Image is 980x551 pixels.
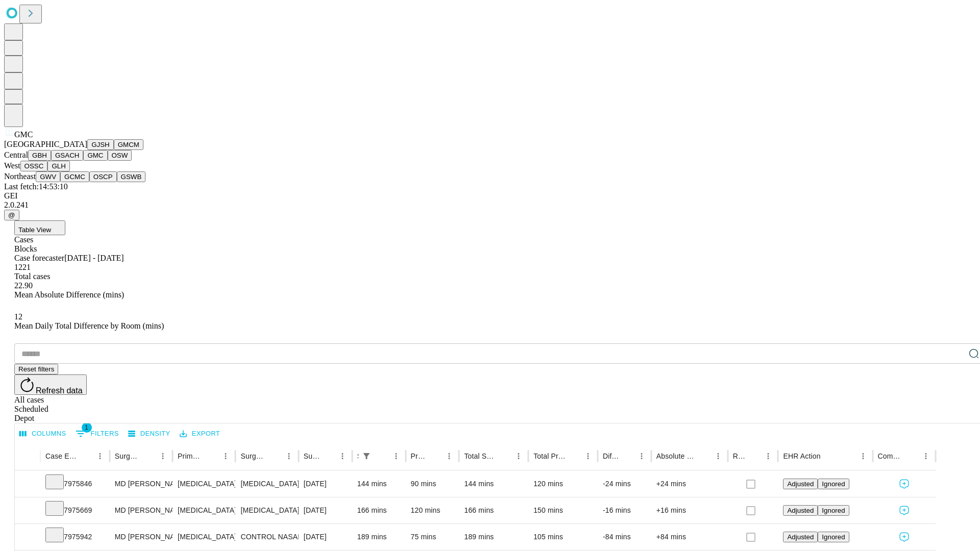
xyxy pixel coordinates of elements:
[20,529,35,546] button: Expand
[411,497,454,523] div: 120 mins
[787,480,814,488] span: Adjusted
[240,452,266,460] div: Surgery Name
[357,452,358,460] div: Scheduled In Room Duration
[45,497,105,523] div: 7975669
[411,471,454,497] div: 90 mins
[114,139,143,150] button: GMCM
[818,505,849,516] button: Ignored
[464,452,496,460] div: Total Scheduled Duration
[656,452,696,460] div: Absolute Difference
[464,471,523,497] div: 144 mins
[822,449,836,463] button: Sort
[4,201,976,210] div: 2.0.241
[115,497,167,523] div: MD [PERSON_NAME]
[45,452,78,460] div: Case Epic Id
[304,452,320,460] div: Surgery Date
[359,449,374,463] div: 1 active filter
[28,150,51,161] button: GBH
[267,449,282,463] button: Sort
[818,479,849,489] button: Ignored
[783,505,818,516] button: Adjusted
[357,524,401,550] div: 189 mins
[822,480,845,488] span: Ignored
[218,449,233,463] button: Menu
[357,471,401,497] div: 144 mins
[178,524,230,550] div: [MEDICAL_DATA]
[634,449,649,463] button: Menu
[64,254,124,262] span: [DATE] - [DATE]
[818,532,849,542] button: Ignored
[14,130,33,139] span: GMC
[4,140,87,148] span: [GEOGRAPHIC_DATA]
[115,452,140,460] div: Surgeon Name
[47,161,69,171] button: GLH
[656,471,723,497] div: +24 mins
[4,182,68,191] span: Last fetch: 14:53:10
[533,497,593,523] div: 150 mins
[204,449,218,463] button: Sort
[20,475,35,493] button: Expand
[747,449,761,463] button: Sort
[4,191,976,201] div: GEI
[156,449,170,463] button: Menu
[856,449,870,463] button: Menu
[878,452,903,460] div: Comments
[321,449,335,463] button: Sort
[14,281,33,290] span: 22.90
[335,449,350,463] button: Menu
[375,449,389,463] button: Sort
[51,150,83,161] button: GSACH
[141,449,156,463] button: Sort
[411,452,427,460] div: Predicted In Room Duration
[14,272,50,281] span: Total cases
[304,497,347,523] div: [DATE]
[89,171,117,182] button: OSCP
[14,263,31,271] span: 1221
[787,507,814,514] span: Adjusted
[464,524,523,550] div: 189 mins
[787,533,814,541] span: Adjusted
[178,471,230,497] div: [MEDICAL_DATA]
[14,290,124,299] span: Mean Absolute Difference (mins)
[464,497,523,523] div: 166 mins
[904,449,919,463] button: Sort
[17,426,69,442] button: Select columns
[14,374,87,395] button: Refresh data
[115,524,167,550] div: MD [PERSON_NAME] Md
[567,449,581,463] button: Sort
[108,150,132,161] button: OSW
[240,524,293,550] div: CONTROL NASAL HEMORRHAGE ANTERIOR SIMPLE
[656,497,723,523] div: +16 mins
[656,524,723,550] div: +84 mins
[533,524,593,550] div: 105 mins
[45,524,105,550] div: 7975942
[533,471,593,497] div: 120 mins
[822,507,845,514] span: Ignored
[79,449,93,463] button: Sort
[45,471,105,497] div: 7975846
[357,497,401,523] div: 166 mins
[14,364,58,374] button: Reset filters
[603,452,619,460] div: Difference
[20,161,48,171] button: OSSC
[240,471,293,497] div: [MEDICAL_DATA] WITH CHOLANGIOGRAM
[428,449,442,463] button: Sort
[240,497,293,523] div: [MEDICAL_DATA] DIAGNOSTIC
[36,386,83,395] span: Refresh data
[93,449,107,463] button: Menu
[178,452,203,460] div: Primary Service
[8,211,15,219] span: @
[411,524,454,550] div: 75 mins
[761,449,775,463] button: Menu
[126,426,173,442] button: Density
[115,471,167,497] div: MD [PERSON_NAME] A Md
[697,449,711,463] button: Sort
[733,452,746,460] div: Resolved in EHR
[4,210,19,220] button: @
[14,254,64,262] span: Case forecaster
[18,226,51,234] span: Table View
[359,449,374,463] button: Show filters
[14,321,164,330] span: Mean Daily Total Difference by Room (mins)
[389,449,403,463] button: Menu
[620,449,634,463] button: Sort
